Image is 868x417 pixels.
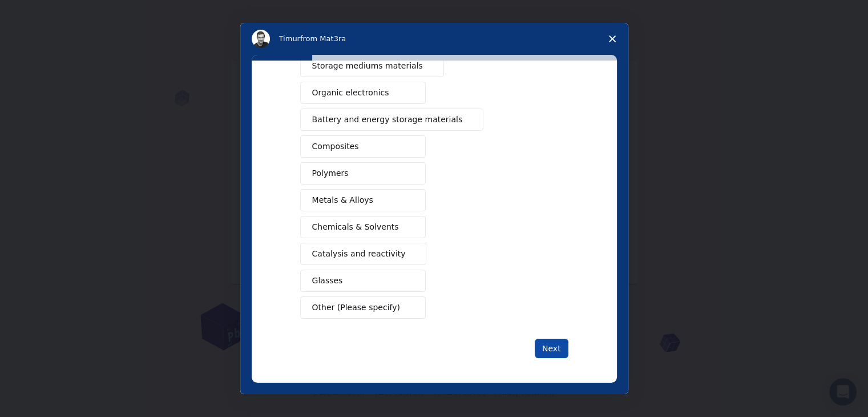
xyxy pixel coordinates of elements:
button: Other (Please specify) [300,296,426,319]
span: Battery and energy storage materials [312,114,463,126]
span: Close survey [596,23,628,55]
span: Support [23,8,64,18]
button: Battery and energy storage materials [300,109,484,131]
button: Next [535,339,568,358]
span: Chemicals & Solvents [312,221,399,233]
span: Polymers [312,167,349,179]
span: Composites [312,141,359,153]
span: from Mat3ra [300,34,346,43]
button: Chemicals & Solvents [300,216,426,238]
button: Glasses [300,270,426,292]
span: Storage mediums materials [312,60,423,72]
button: Polymers [300,162,426,185]
button: Catalysis and reactivity [300,243,427,265]
img: Profile image for Timur [252,30,270,48]
span: Glasses [312,275,343,287]
button: Storage mediums materials [300,55,444,77]
button: Metals & Alloys [300,189,426,211]
span: Organic electronics [312,87,389,99]
span: Metals & Alloys [312,194,373,206]
span: Catalysis and reactivity [312,248,406,260]
button: Composites [300,135,426,158]
button: Organic electronics [300,82,426,104]
span: Other (Please specify) [312,302,400,314]
span: Timur [279,34,300,43]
